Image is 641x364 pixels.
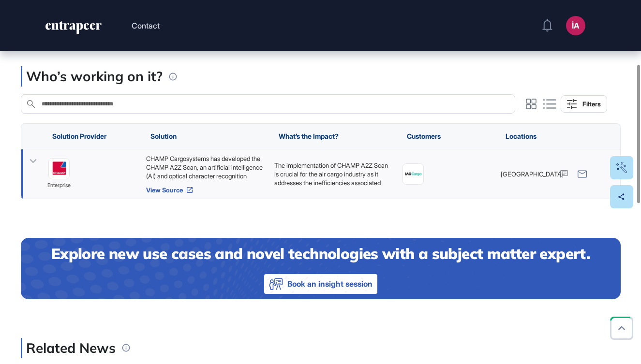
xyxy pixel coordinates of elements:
button: Contact [132,19,160,32]
div: Related News [21,338,116,358]
button: Book an insight session [264,274,377,294]
span: Book an insight session [287,277,373,291]
h4: Explore new use cases and novel technologies with a subject matter expert. [51,243,590,264]
img: image [49,159,69,179]
span: enterprise [47,182,71,190]
a: image [402,163,423,185]
button: Filters [561,95,607,113]
span: Customers [407,132,441,140]
a: image [48,159,70,180]
button: İA [566,16,585,35]
span: Locations [506,132,537,140]
span: [GEOGRAPHIC_DATA] [501,170,564,178]
img: image [402,164,423,184]
a: View Source [146,186,264,194]
div: CHAMP Cargosystems has developed the CHAMP A2Z Scan, an artificial intelligence (AI) and optical ... [146,154,264,180]
span: Solution [150,132,177,140]
p: The implementation of CHAMP A2Z Scan is crucial for the air cargo industry as it addresses the in... [274,161,392,276]
span: Solution Provider [52,132,106,140]
span: What’s the Impact? [279,132,339,140]
a: entrapeer-logo [45,21,103,38]
p: Who’s working on it? [26,66,163,87]
div: Filters [582,100,601,108]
